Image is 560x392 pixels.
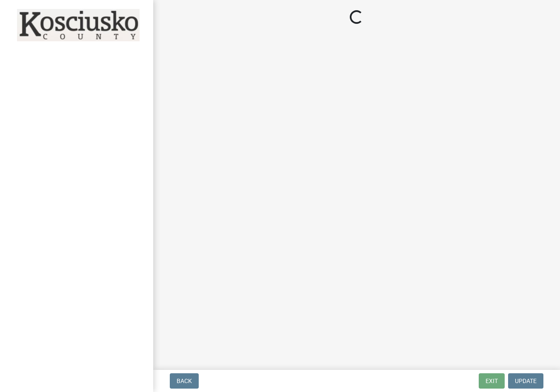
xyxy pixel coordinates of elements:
button: Exit [479,373,505,389]
button: Back [170,373,199,389]
span: Update [515,378,537,384]
span: Back [177,378,192,384]
img: Kosciusko County, Indiana [17,9,140,41]
button: Update [508,373,543,389]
